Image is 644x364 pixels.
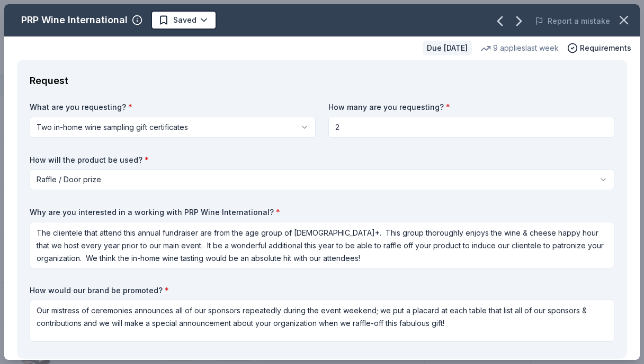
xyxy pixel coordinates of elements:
div: Request [30,72,614,89]
textarea: The clientele that attend this annual fundraiser are from the age group of [DEMOGRAPHIC_DATA]+. T... [30,222,614,268]
button: Saved [151,11,217,30]
button: Requirements [567,42,631,54]
button: Report a mistake [535,15,610,27]
span: Saved [173,14,196,26]
textarea: Our mistress of ceremonies announces all of our sponsors repeatedly during the event weekend; we ... [30,300,614,342]
label: What are you requesting? [30,102,316,113]
div: PRP Wine International [21,12,128,29]
div: 9 applies last week [480,42,559,54]
label: Why are you interested in a working with PRP Wine International? [30,207,614,218]
span: Requirements [580,42,631,54]
label: How many are you requesting? [328,102,614,113]
div: Due [DATE] [423,41,472,55]
label: How would our brand be promoted? [30,285,614,296]
label: How will the product be used? [30,155,614,165]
